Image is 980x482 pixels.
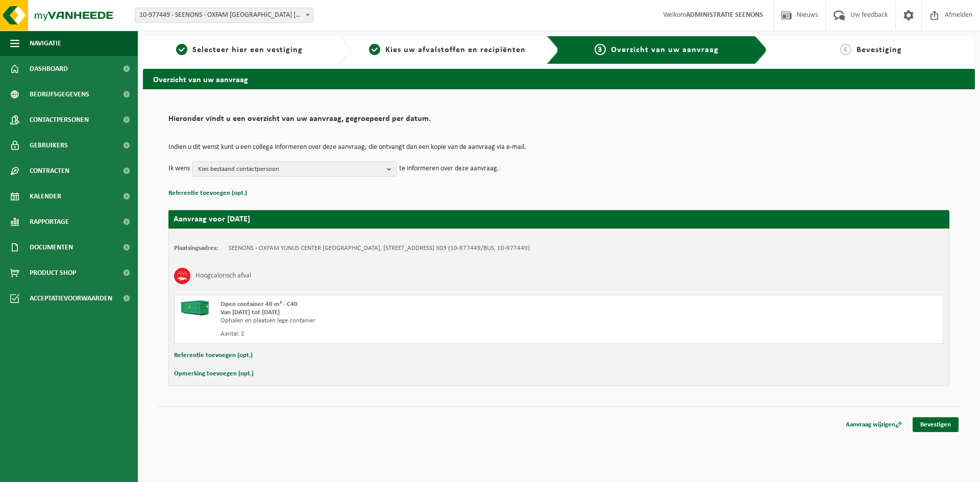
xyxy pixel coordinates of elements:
[174,367,254,380] button: Opmerking toevoegen (opt.)
[174,245,218,251] strong: Plaatsingsadres:
[686,11,763,19] strong: ADMINISTRATIE SEENONS
[180,300,210,316] img: HK-XC-40-GN-00.png
[176,44,187,55] span: 1
[30,31,61,56] span: Navigatie
[168,187,247,200] button: Referentie toevoegen (opt.)
[148,44,331,56] a: 1Selecteer hier een vestiging
[30,107,89,133] span: Contactpersonen
[220,317,600,325] div: Ophalen en plaatsen lege container
[220,309,280,316] strong: Van [DATE] tot [DATE]
[30,235,73,260] span: Documenten
[399,161,499,176] p: te informeren over deze aanvraag.
[369,44,380,55] span: 2
[220,301,298,308] span: Open container 40 m³ - C40
[30,260,76,286] span: Product Shop
[30,82,89,107] span: Bedrijfsgegevens
[840,44,851,55] span: 4
[198,162,383,177] span: Kies bestaand contactpersoon
[595,44,606,55] span: 3
[192,161,397,176] button: Kies bestaand contactpersoon
[30,209,69,235] span: Rapportage
[356,44,539,56] a: 2Kies uw afvalstoffen en recipiënten
[385,46,526,54] span: Kies uw afvalstoffen en recipiënten
[135,8,313,22] span: 10-977449 - SEENONS - OXFAM YUNUS CENTER HAREN - HAREN
[30,158,69,184] span: Contracten
[174,215,250,223] strong: Aanvraag voor [DATE]
[220,330,600,338] div: Aantal: 2
[30,184,61,209] span: Kalender
[195,268,251,284] h3: Hoogcalorisch afval
[192,46,303,54] span: Selecteer hier een vestiging
[229,244,530,252] td: SEENONS - OXFAM YUNUS CENTER [GEOGRAPHIC_DATA], [STREET_ADDRESS] 303 (10-977449/BUS, 10-977449)
[168,161,190,176] p: Ik wens
[143,69,975,89] h2: Overzicht van uw aanvraag
[174,349,253,362] button: Referentie toevoegen (opt.)
[30,286,112,311] span: Acceptatievoorwaarden
[30,133,68,158] span: Gebruikers
[838,417,910,432] a: Aanvraag wijzigen
[168,115,949,129] h2: Hieronder vindt u een overzicht van uw aanvraag, gegroepeerd per datum.
[135,8,313,23] span: 10-977449 - SEENONS - OXFAM YUNUS CENTER HAREN - HAREN
[30,56,68,82] span: Dashboard
[913,417,959,432] a: Bevestigen
[168,144,949,151] p: Indien u dit wenst kunt u een collega informeren over deze aanvraag, die ontvangt dan een kopie v...
[856,46,902,54] span: Bevestiging
[611,46,719,54] span: Overzicht van uw aanvraag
